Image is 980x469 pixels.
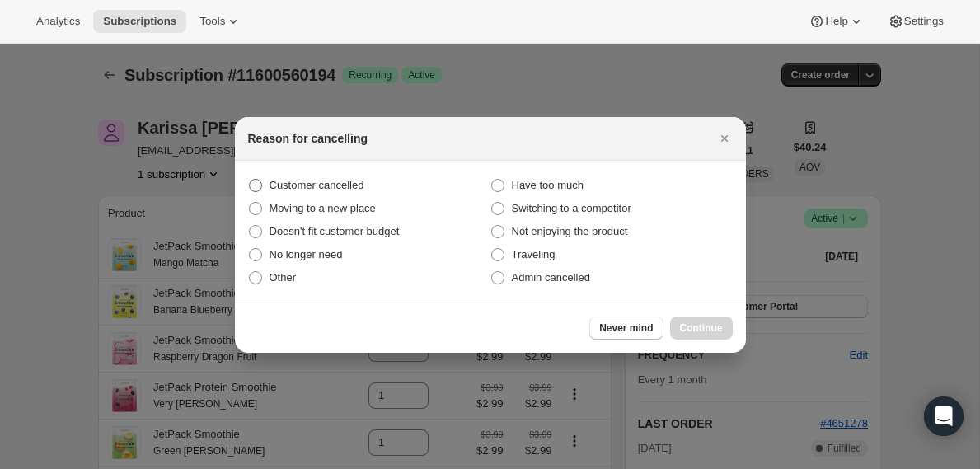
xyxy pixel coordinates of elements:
[512,225,628,237] span: Not enjoying the product
[512,248,556,260] span: Traveling
[799,10,874,33] button: Help
[512,271,590,284] span: Admin cancelled
[36,15,80,28] span: Analytics
[270,271,297,284] span: Other
[270,225,400,237] span: Doesn't fit customer budget
[599,321,653,335] span: Never mind
[248,130,368,147] h2: Reason for cancelling
[26,10,90,33] button: Analytics
[904,15,944,28] span: Settings
[512,179,584,191] span: Have too much
[270,202,376,214] span: Moving to a new place
[190,10,251,33] button: Tools
[103,15,176,28] span: Subscriptions
[924,396,964,436] div: Open Intercom Messenger
[270,248,343,260] span: No longer need
[93,10,186,33] button: Subscriptions
[825,15,847,28] span: Help
[270,179,364,191] span: Customer cancelled
[199,15,225,28] span: Tools
[713,127,736,150] button: Close
[878,10,954,33] button: Settings
[589,317,663,340] button: Never mind
[512,202,631,214] span: Switching to a competitor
